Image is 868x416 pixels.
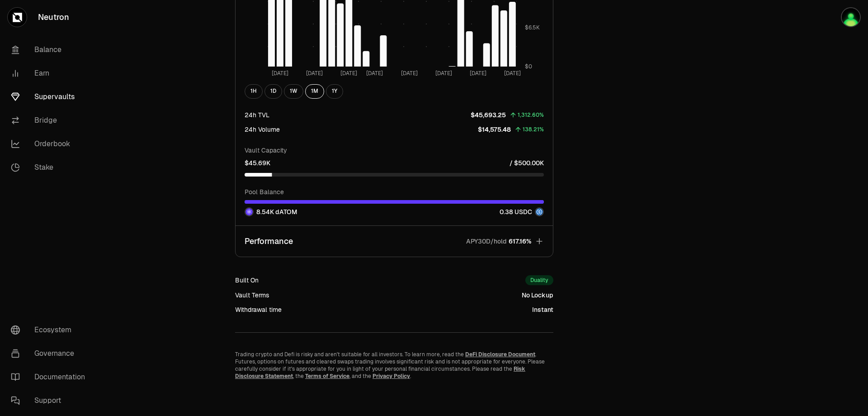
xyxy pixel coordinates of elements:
[478,125,511,134] p: $14,575.48
[504,70,521,77] tspan: [DATE]
[518,110,544,120] div: 1,312.60%
[340,70,357,77] tspan: [DATE]
[841,7,861,27] img: gatekeeper
[536,208,543,215] img: USDC Logo
[245,146,544,155] p: Vault Capacity
[272,70,288,77] tspan: [DATE]
[532,305,553,314] div: Instant
[366,70,383,77] tspan: [DATE]
[236,226,553,257] button: PerformanceAPY30D/hold617.16%
[4,132,98,156] a: Orderbook
[470,70,486,77] tspan: [DATE]
[4,365,98,389] a: Documentation
[264,84,282,99] button: 1D
[326,84,343,99] button: 1Y
[235,365,525,380] a: Risk Disclosure Statement
[235,276,259,285] div: Built On
[4,156,98,179] a: Stake
[245,110,269,120] div: 24h TVL
[245,187,544,196] p: Pool Balance
[522,291,553,300] div: No Lockup
[500,207,544,216] div: 0.38 USDC
[525,63,532,71] tspan: $0
[4,109,98,132] a: Bridge
[4,62,98,85] a: Earn
[245,207,297,216] div: 8.54K dATOM
[373,373,410,380] a: Privacy Policy
[245,125,280,134] div: 24h Volume
[509,158,544,167] p: / $500.00K
[4,318,98,342] a: Ecosystem
[525,24,540,32] tspan: $6.5K
[4,342,98,365] a: Governance
[401,70,418,77] tspan: [DATE]
[306,70,323,77] tspan: [DATE]
[235,358,553,380] p: Futures, options on futures and cleared swaps trading involves significant risk and is not approp...
[245,84,263,99] button: 1H
[305,373,349,380] a: Terms of Service
[471,110,506,120] p: $45,693.25
[245,158,270,167] p: $45.69K
[245,235,293,248] p: Performance
[525,275,553,285] div: Duality
[523,124,544,135] div: 138.21%
[245,208,253,215] img: dATOM Logo
[235,291,269,300] div: Vault Terms
[509,237,531,246] span: 617.16%
[4,38,98,62] a: Balance
[465,351,535,358] a: DeFi Disclosure Document
[235,305,282,314] div: Withdrawal time
[466,237,507,246] p: APY30D/hold
[235,351,553,358] p: Trading crypto and Defi is risky and aren't suitable for all investors. To learn more, read the .
[4,389,98,412] a: Support
[305,84,324,99] button: 1M
[4,85,98,109] a: Supervaults
[435,70,452,77] tspan: [DATE]
[284,84,303,99] button: 1W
